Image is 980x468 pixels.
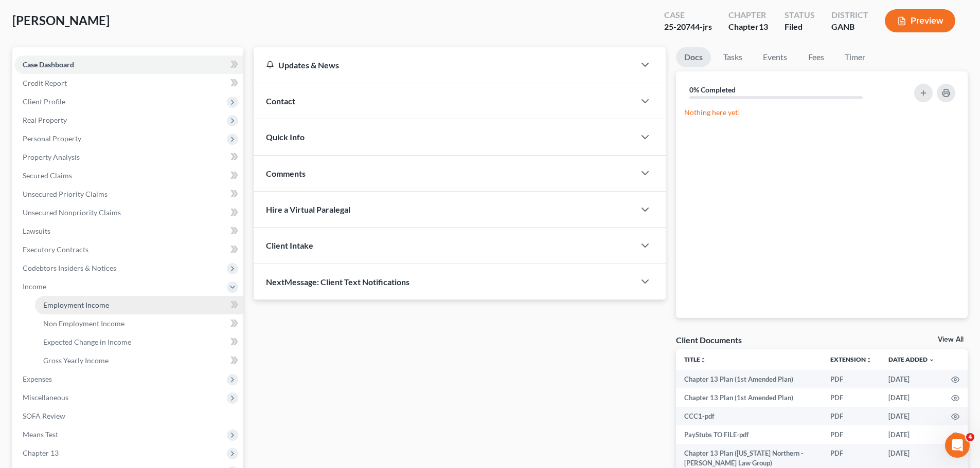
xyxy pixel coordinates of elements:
td: [DATE] [880,370,943,388]
td: PDF [822,388,880,407]
a: Events [755,47,795,67]
p: Nothing here yet! [684,107,959,118]
i: unfold_more [866,357,872,363]
span: Real Property [23,116,67,124]
span: Quick Info [266,132,305,142]
span: Property Analysis [23,153,80,161]
span: Unsecured Priority Claims [23,190,108,198]
span: Unsecured Nonpriority Claims [23,208,121,217]
span: Client Intake [266,240,313,250]
td: [DATE] [880,407,943,425]
div: Updates & News [266,60,622,70]
span: Comments [266,169,306,178]
a: Titleunfold_more [684,355,706,363]
a: Gross Yearly Income [35,351,243,370]
span: Income [23,282,46,291]
td: PDF [822,425,880,444]
span: Expected Change in Income [43,338,131,346]
span: [PERSON_NAME] [12,13,110,28]
span: Lawsuits [23,227,50,235]
div: Case [664,9,712,21]
a: Non Employment Income [35,314,243,333]
div: 25-20744-jrs [664,21,712,33]
td: Chapter 13 Plan (1st Amended Plan) [676,388,822,407]
i: expand_more [929,357,935,363]
td: CCC1-pdf [676,407,822,425]
span: Case Dashboard [23,60,74,69]
span: Credit Report [23,79,67,87]
span: Codebtors Insiders & Notices [23,264,116,272]
i: unfold_more [700,357,706,363]
a: Lawsuits [14,222,243,240]
div: Chapter [728,9,768,21]
span: 13 [759,22,768,31]
a: Executory Contracts [14,240,243,259]
a: Extensionunfold_more [830,355,872,363]
span: Hire a Virtual Paralegal [266,204,350,214]
a: Date Added expand_more [888,355,935,363]
span: Gross Yearly Income [43,356,109,365]
span: Personal Property [23,134,81,143]
span: Contact [266,96,295,106]
a: Case Dashboard [14,55,243,74]
span: Secured Claims [23,171,72,180]
div: Status [785,9,815,21]
td: Chapter 13 Plan (1st Amended Plan) [676,370,822,388]
a: SOFA Review [14,407,243,425]
td: PDF [822,407,880,425]
td: [DATE] [880,425,943,444]
td: PayStubs TO FILE-pdf [676,425,822,444]
span: Means Test [23,430,58,439]
a: Unsecured Nonpriority Claims [14,203,243,222]
a: Property Analysis [14,148,243,166]
div: Filed [785,21,815,33]
button: Preview [885,9,955,32]
div: Client Documents [676,334,742,345]
a: Tasks [715,47,751,67]
div: GANB [831,21,868,33]
a: Fees [799,47,832,67]
a: View All [938,336,964,343]
span: Miscellaneous [23,393,68,402]
a: Unsecured Priority Claims [14,185,243,203]
a: Docs [676,47,711,67]
span: Chapter 13 [23,448,59,457]
a: Timer [836,47,874,67]
td: [DATE] [880,388,943,407]
a: Expected Change in Income [35,333,243,351]
span: Non Employment Income [43,319,124,328]
span: NextMessage: Client Text Notifications [266,277,409,287]
span: Expenses [23,375,52,383]
strong: 0% Completed [689,85,736,94]
span: Executory Contracts [23,245,88,254]
span: SOFA Review [23,411,65,420]
div: District [831,9,868,21]
a: Employment Income [35,296,243,314]
td: PDF [822,370,880,388]
a: Secured Claims [14,166,243,185]
iframe: Intercom live chat [945,433,970,458]
div: Chapter [728,21,768,33]
span: Employment Income [43,301,109,309]
span: 4 [966,433,974,441]
span: Client Profile [23,97,65,106]
a: Credit Report [14,74,243,92]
